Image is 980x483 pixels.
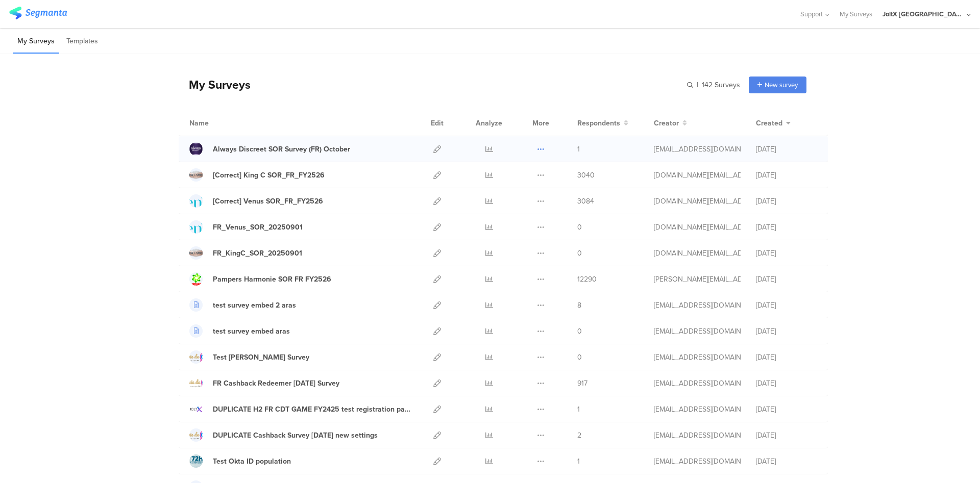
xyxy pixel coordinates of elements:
li: Templates [62,30,103,54]
span: 0 [577,222,582,233]
div: phongsawad.pp@pg.com [654,144,741,155]
div: Always Discreet SOR Survey (FR) October [213,144,350,155]
div: test survey embed 2 aras [213,300,296,311]
img: segmanta logo [9,7,67,19]
div: FR_Venus_SOR_20250901 [213,222,303,233]
a: FR_Venus_SOR_20250901 [189,220,303,234]
div: [DATE] [756,144,817,155]
div: DUPLICATE H2 FR CDT GAME FY2425 test registration page removed [213,404,411,415]
span: Created [756,118,782,129]
span: Respondents [577,118,620,129]
a: Test Okta ID population [189,454,291,468]
span: 0 [577,326,582,337]
div: ozkan.a@pg.com [654,300,741,311]
span: Creator [654,118,679,129]
a: test survey embed 2 aras [189,298,296,312]
div: Test Okta ID population [213,456,291,467]
span: 917 [577,378,587,389]
div: sampieri.j@pg.com [654,274,741,285]
div: [DATE] [756,300,817,311]
a: DUPLICATE H2 FR CDT GAME FY2425 test registration page removed [189,402,411,416]
span: 1 [577,456,580,467]
a: Always Discreet SOR Survey (FR) October [189,142,350,156]
div: debout.ld@pg.com [654,430,741,441]
div: Edit [426,110,448,136]
div: [DATE] [756,196,817,207]
div: FR_KingC_SOR_20250901 [213,248,302,259]
div: FR Cashback Redeemer MAY 25 Survey [213,378,339,389]
div: [DATE] [756,404,817,415]
div: My Surveys [179,76,251,93]
button: Creator [654,118,687,129]
span: New survey [765,80,798,90]
div: [Correct] Venus SOR_FR_FY2526 [213,196,323,207]
div: test survey embed aras [213,326,290,337]
a: Test [PERSON_NAME] Survey [189,350,309,364]
span: 8 [577,300,581,311]
li: My Surveys [13,30,59,54]
a: test survey embed aras [189,324,290,338]
div: [DATE] [756,274,817,285]
div: Analyze [474,110,504,136]
a: [Correct] King C SOR_FR_FY2526 [189,168,325,182]
div: Test Laurine Cashback Survey [213,352,309,363]
div: DUPLICATE Cashback Survey October 2024 new settings [213,430,378,441]
div: [DATE] [756,222,817,233]
span: 3040 [577,170,595,181]
div: malestic.lm@pg.com [654,378,741,389]
button: Respondents [577,118,628,129]
div: [DATE] [756,378,817,389]
div: debout.ld@pg.com [654,352,741,363]
div: [DATE] [756,430,817,441]
div: [Correct] King C SOR_FR_FY2526 [213,170,325,181]
span: Support [800,9,823,19]
div: JoltX [GEOGRAPHIC_DATA] [883,9,964,19]
span: 0 [577,352,582,363]
span: | [695,80,700,90]
div: [DATE] [756,326,817,337]
a: FR Cashback Redeemer [DATE] Survey [189,376,339,390]
div: [DATE] [756,456,817,467]
span: 1 [577,404,580,415]
div: [DATE] [756,170,817,181]
div: More [530,110,552,136]
div: gommers.ag@pg.com [654,222,741,233]
div: ozkan.a@pg.com [654,456,741,467]
span: 12290 [577,274,597,285]
div: [DATE] [756,248,817,259]
button: Created [756,118,791,129]
span: 2 [577,430,581,441]
a: [Correct] Venus SOR_FR_FY2526 [189,194,323,208]
div: ozkan.a@pg.com [654,326,741,337]
a: Pampers Harmonie SOR FR FY2526 [189,272,331,286]
a: DUPLICATE Cashback Survey [DATE] new settings [189,428,378,442]
div: gommers.ag@pg.com [654,248,741,259]
span: 3084 [577,196,594,207]
div: gommers.ag@pg.com [654,196,741,207]
span: 1 [577,144,580,155]
div: Name [189,118,251,129]
div: gommers.ag@pg.com [654,170,741,181]
span: 0 [577,248,582,259]
div: Pampers Harmonie SOR FR FY2526 [213,274,331,285]
div: [DATE] [756,352,817,363]
span: 142 Surveys [702,80,740,90]
div: debout.ld@pg.com [654,404,741,415]
a: FR_KingC_SOR_20250901 [189,246,302,260]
